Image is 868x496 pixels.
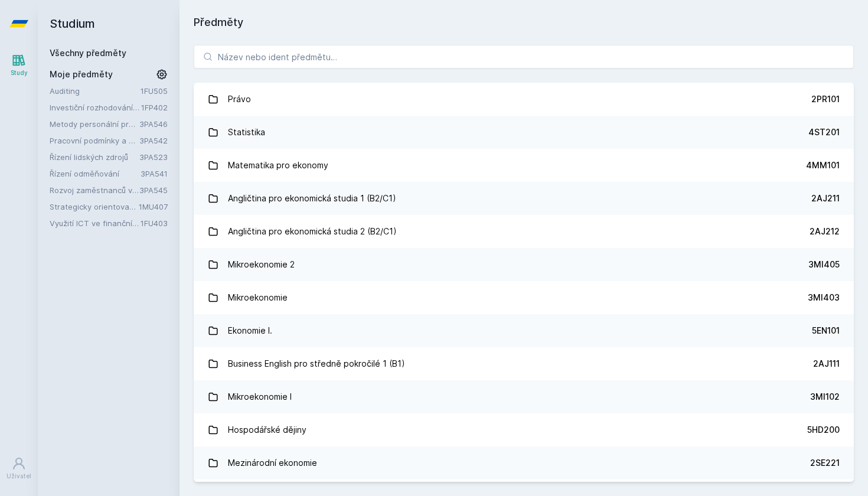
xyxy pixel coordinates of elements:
[228,154,328,177] div: Matematika pro ekonomy
[194,446,854,479] a: Mezinárodní ekonomie 2SE221
[50,135,139,146] a: Pracovní podmínky a pracovní vztahy
[50,217,141,229] a: Využití ICT ve finančním účetnictví
[808,292,840,304] div: 3MI403
[194,116,854,149] a: Statistika 4ST201
[194,281,854,314] a: Mikroekonomie 3MI403
[228,120,265,144] div: Statistika
[194,215,854,248] a: Angličtina pro ekonomická studia 2 (B2/C1) 2AJ212
[50,151,139,163] a: Řízení lidských zdrojů
[228,87,251,111] div: Právo
[194,248,854,281] a: Mikroekonomie 2 3MI405
[50,85,141,97] a: Auditing
[194,182,854,215] a: Angličtina pro ekonomická studia 1 (B2/C1) 2AJ211
[50,118,139,130] a: Metody personální práce
[141,218,168,228] a: 1FU403
[141,169,168,178] a: 3PA541
[139,119,168,129] a: 3PA546
[228,418,306,442] div: Hospodářské dějiny
[50,102,141,113] a: Investiční rozhodování a dlouhodobé financování
[194,314,854,347] a: Ekonomie I. 5EN101
[2,451,35,487] a: Uživatel
[228,352,405,376] div: Business English pro středně pokročilé 1 (B1)
[50,201,139,213] a: Strategicky orientované manažerské účetnictví
[6,472,31,481] div: Uživatel
[228,253,295,276] div: Mikroekonomie 2
[811,192,840,204] div: 2AJ211
[228,319,272,342] div: Ekonomie I.
[812,325,840,337] div: 5EN101
[50,48,126,58] a: Všechny předměty
[811,93,840,105] div: 2PR101
[228,187,396,210] div: Angličtina pro ekonomická studia 1 (B2/C1)
[50,168,141,180] a: Řízení odměňování
[807,424,840,436] div: 5HD200
[228,220,397,243] div: Angličtina pro ekonomická studia 2 (B2/C1)
[808,259,840,270] div: 3MI405
[194,413,854,446] a: Hospodářské dějiny 5HD200
[810,391,840,403] div: 3MI102
[228,286,288,309] div: Mikroekonomie
[139,185,168,195] a: 3PA545
[2,47,35,83] a: Study
[11,68,28,77] div: Study
[139,152,168,162] a: 3PA523
[141,103,168,112] a: 1FP402
[228,451,317,475] div: Mezinárodní ekonomie
[810,457,840,469] div: 2SE221
[50,68,113,80] span: Moje předměty
[194,380,854,413] a: Mikroekonomie I 3MI102
[50,184,139,196] a: Rozvoj zaměstnanců v organizaci
[806,159,840,171] div: 4MM101
[194,149,854,182] a: Matematika pro ekonomy 4MM101
[194,45,854,68] input: Název nebo ident předmětu…
[808,126,840,138] div: 4ST201
[139,136,168,145] a: 3PA542
[810,226,840,237] div: 2AJ212
[228,385,292,409] div: Mikroekonomie I
[141,86,168,96] a: 1FU505
[194,14,854,31] h1: Předměty
[194,347,854,380] a: Business English pro středně pokročilé 1 (B1) 2AJ111
[139,202,168,211] a: 1MU407
[194,83,854,116] a: Právo 2PR101
[813,358,840,370] div: 2AJ111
